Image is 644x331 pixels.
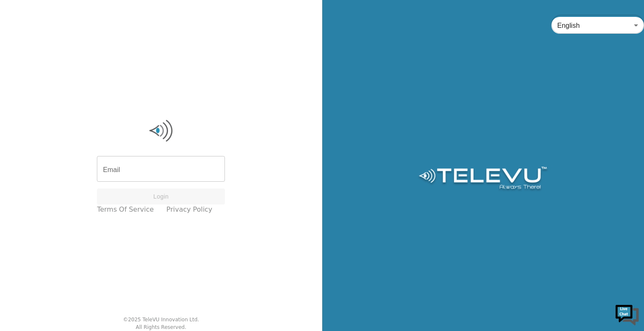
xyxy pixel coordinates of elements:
img: Logo [417,167,548,192]
div: All Rights Reserved. [136,323,186,331]
a: Privacy Policy [166,205,212,215]
div: English [551,13,644,37]
img: Chat Widget [615,301,640,327]
div: © 2025 TeleVU Innovation Ltd. [123,316,199,323]
img: Logo [97,118,225,143]
a: Terms of Service [97,205,154,215]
